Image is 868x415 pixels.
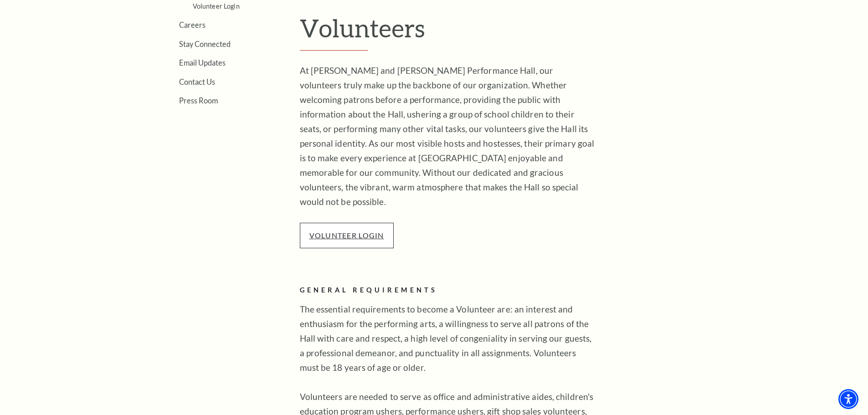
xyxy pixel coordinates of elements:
[300,285,596,296] h2: GENERAL REQUIREMENTS
[300,63,596,209] p: At [PERSON_NAME] and [PERSON_NAME] Performance Hall, our volunteers truly make up the backbone of...
[179,58,226,67] a: Email Updates
[179,40,231,48] a: Stay Connected
[193,2,240,10] a: Volunteer Login
[838,389,858,409] div: Accessibility Menu
[300,13,717,51] h1: Volunteers
[309,231,384,240] a: VOLUNTEER LOGIN
[179,77,215,86] a: Contact Us
[179,20,205,29] a: Careers
[179,96,218,105] a: Press Room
